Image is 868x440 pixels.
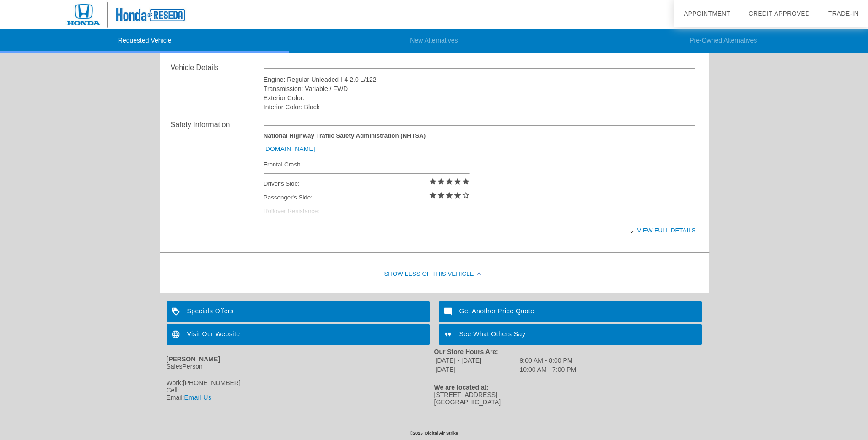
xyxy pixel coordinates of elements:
td: 9:00 AM - 8:00 PM [519,356,577,365]
strong: We are located at: [434,384,489,391]
i: star [429,177,437,186]
span: [PHONE_NUMBER] [183,379,241,386]
a: Visit Our Website [167,324,430,345]
div: Show Less of this Vehicle [160,256,709,293]
i: star [453,191,462,199]
div: Driver's Side: [264,177,470,191]
i: star [462,177,470,186]
i: star [445,177,453,186]
li: New Alternatives [289,29,578,53]
i: star [429,191,437,199]
strong: National Highway Traffic Safety Administration (NHTSA) [264,132,426,139]
td: [DATE] [435,365,518,374]
td: [DATE] - [DATE] [435,356,518,365]
a: Trade-In [828,10,859,17]
img: ic_language_white_24dp_2x.png [167,324,187,345]
a: See What Others Say [439,324,702,345]
div: View full details [264,219,696,241]
div: Safety Information [171,119,264,130]
i: star [453,177,462,186]
div: Cell: [167,386,434,394]
td: 10:00 AM - 7:00 PM [519,365,577,374]
div: Vehicle Details [171,62,264,73]
i: star [437,191,445,199]
div: Work: [167,379,434,386]
a: [DOMAIN_NAME] [264,145,315,152]
div: Exterior Color: [264,93,696,102]
i: star [437,177,445,186]
a: Email Us [184,394,211,401]
strong: [PERSON_NAME] [167,355,220,363]
div: Engine: Regular Unleaded I-4 2.0 L/122 [264,75,696,84]
div: Interior Color: Black [264,102,696,112]
i: star [445,191,453,199]
a: Credit Approved [749,10,810,17]
a: Get Another Price Quote [439,301,702,322]
strong: Our Store Hours Are: [434,348,498,355]
div: Frontal Crash [264,159,470,170]
img: ic_mode_comment_white_24dp_2x.png [439,301,459,322]
i: star_border [462,191,470,199]
a: Appointment [684,10,730,17]
img: ic_loyalty_white_24dp_2x.png [167,301,187,322]
a: Specials Offers [167,301,430,322]
img: ic_format_quote_white_24dp_2x.png [439,324,459,345]
div: Email: [167,394,434,401]
div: SalesPerson [167,363,434,370]
div: Transmission: Variable / FWD [264,84,696,93]
div: [STREET_ADDRESS] [GEOGRAPHIC_DATA] [434,391,702,406]
div: Passenger's Side: [264,191,470,204]
li: Pre-Owned Alternatives [579,29,868,53]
